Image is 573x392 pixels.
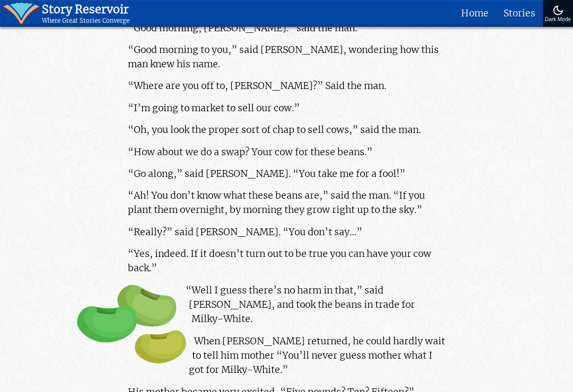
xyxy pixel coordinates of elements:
[128,334,445,378] p: When [PERSON_NAME] returned, he could hardly wait to tell him mother “You’ll never guess mother w...
[128,247,445,276] p: “Yes, indeed. If it doesn’t turn out to be true you can have your cow back.”
[552,4,565,17] img: Turn On Dark Mode
[128,167,445,181] p: “Go along,” said [PERSON_NAME]. “You take me for a fool!”
[128,283,445,327] p: “Well I guess there’s no harm in that,” said [PERSON_NAME], and took the beans in trade for Milky...
[128,189,445,218] p: “Ah! You don’t know what these beans are,” said the man. “If you plant them overnight, by morning...
[128,79,445,93] p: “Where are you off to, [PERSON_NAME]?” Said the man.
[128,43,445,72] p: “Good morning to you,” said [PERSON_NAME], wondering how this man knew his name.
[3,3,40,24] img: icon of book with waver spilling out.
[42,17,129,24] div: Where Great Stories Converge
[128,145,445,159] p: “How about we do a swap? Your cow for these beans.”
[77,286,186,364] img: magic beans (from Jack and the Beanstalk).
[128,101,445,115] p: “I’m going to market to sell our cow.”
[42,3,129,17] div: Story Reservoir
[128,21,445,35] p: “Good morning, [PERSON_NAME].” said the man.
[128,123,445,137] p: “Oh, you look the proper sort of chap to sell cows,” said the man.
[128,225,445,239] p: “Really?” said [PERSON_NAME]. “You don’t say…”
[545,17,571,23] div: Dark Mode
